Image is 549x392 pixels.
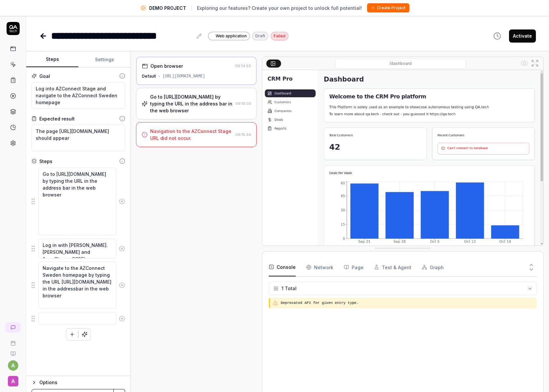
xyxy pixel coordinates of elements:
[149,5,186,11] span: DEMO PROJECT
[3,371,23,388] button: A
[150,63,183,69] div: Open browser
[26,52,78,67] button: Steps
[39,73,50,80] div: Goal
[78,52,130,67] button: Settings
[5,322,21,333] a: New conversation
[8,376,18,386] span: A
[31,238,125,259] div: Suggestions
[39,158,52,165] div: Steps
[150,93,233,114] div: Go to [URL][DOMAIN_NAME] by typing the URL in the address bar in the web browser
[374,258,411,276] button: Test & Agent
[269,258,296,276] button: Console
[116,195,127,208] button: Remove step
[150,128,233,141] div: Navigation to the AZConnect Stage URL did not occur.
[3,335,23,346] a: Book a call with us
[31,379,125,386] button: Options
[344,258,363,276] button: Page
[235,132,251,137] time: 09:15:34
[39,115,75,122] div: Expected result
[509,29,536,43] button: Activate
[489,29,505,43] button: View version history
[116,279,127,292] button: Remove step
[216,33,247,39] span: Web application
[530,58,540,68] button: Open in full screen
[116,242,127,255] button: Remove step
[31,312,125,326] div: Suggestions
[39,379,125,386] div: Options
[31,261,125,309] div: Suggestions
[208,31,250,40] a: Web application
[271,32,288,40] div: Failed
[262,70,543,246] img: Screenshot
[281,300,534,306] pre: Deprecated API for given entry type.
[422,258,444,276] button: Graph
[235,64,251,68] time: 09:14:53
[252,32,268,40] div: Draft
[519,58,530,68] button: Show all interative elements
[3,346,23,356] a: Documentation
[8,360,18,371] button: a
[116,312,127,325] button: Remove step
[367,3,409,12] button: Create Project
[163,73,205,79] div: [URL][DOMAIN_NAME]
[306,258,333,276] button: Network
[197,5,362,11] span: Exploring our features? Create your own project to unlock full potential!
[31,167,125,236] div: Suggestions
[235,101,251,106] time: 09:15:03
[142,73,156,79] div: Default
